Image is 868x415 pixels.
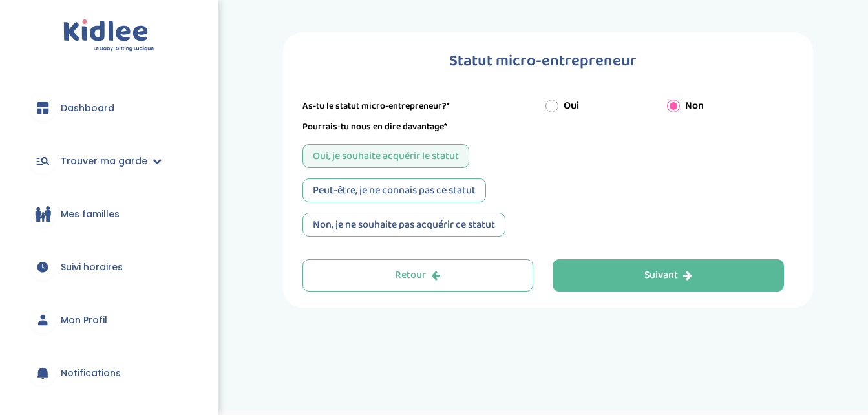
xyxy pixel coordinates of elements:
span: Notifications [61,367,121,380]
span: Suivi horaires [61,261,123,274]
a: Suivi horaires [19,244,198,290]
span: Mes familles [61,207,120,221]
div: Non, je ne souhaite pas acquérir ce statut [302,213,505,237]
a: Notifications [19,350,198,396]
div: Suivant [644,268,692,283]
a: Mon Profil [19,297,198,343]
a: Trouver ma garde [19,138,198,184]
div: Retour [395,268,440,283]
label: Pourrais-tu nous en dire davantage* [302,120,447,134]
span: Dashboard [61,101,114,115]
span: Trouver ma garde [61,154,147,168]
button: Retour [302,259,534,292]
label: Oui [564,98,579,114]
img: logo.svg [63,19,154,52]
label: Non [685,98,704,114]
span: Mon Profil [61,314,107,327]
div: Oui, je souhaite acquérir le statut [302,144,469,168]
label: As-tu le statut micro-entrepreneur?* [302,100,541,113]
a: Mes familles [19,191,198,237]
h1: Statut micro-entrepreneur [302,48,784,74]
div: Peut-être, je ne connais pas ce statut [302,178,486,202]
button: Suivant [553,259,784,292]
a: Dashboard [19,85,198,131]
